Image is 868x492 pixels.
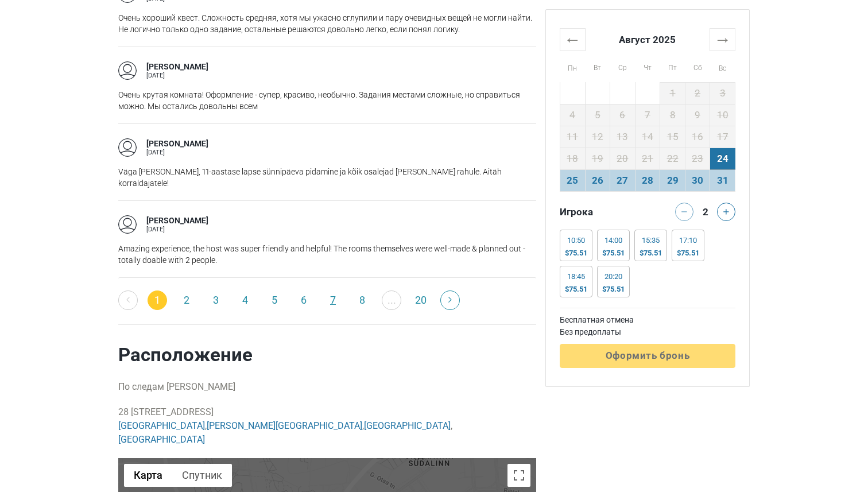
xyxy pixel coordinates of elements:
td: 22 [660,148,685,169]
p: Очень крутая комната! Оформление - супер, красиво, необычно. Задания местами сложные, но справить... [118,89,536,112]
td: Бесплатная отмена [560,314,735,326]
td: 16 [685,126,710,148]
a: 8 [352,290,372,310]
td: Без предоплаты [560,326,735,338]
div: 20:20 [602,272,625,281]
a: [GEOGRAPHIC_DATA] [364,420,451,431]
td: 12 [585,126,610,148]
div: 10:50 [565,236,587,245]
td: 10 [710,104,735,126]
a: 5 [265,290,284,310]
td: 31 [710,169,735,191]
div: 17:10 [677,236,699,245]
td: 3 [710,82,735,104]
div: 18:45 [565,272,587,281]
td: 25 [560,169,586,191]
th: Вс [710,51,735,82]
a: 7 [323,290,343,310]
span: 1 [148,290,167,310]
div: [DATE] [146,72,208,79]
a: [GEOGRAPHIC_DATA] [118,434,205,445]
th: Пн [560,51,586,82]
td: 4 [560,104,586,126]
td: 13 [610,126,635,148]
th: Сб [685,51,710,82]
div: $75.51 [602,285,625,294]
th: Вт [585,51,610,82]
a: [PERSON_NAME][GEOGRAPHIC_DATA] [207,420,362,431]
a: [GEOGRAPHIC_DATA] [118,420,205,431]
th: → [710,28,735,51]
a: 4 [235,290,255,310]
th: Ср [610,51,635,82]
div: $75.51 [565,285,587,294]
button: Показать карту с названиями объектов [124,464,172,487]
td: 19 [585,148,610,169]
div: $75.51 [677,249,699,258]
td: 26 [585,169,610,191]
th: ← [560,28,586,51]
td: 27 [610,169,635,191]
td: 9 [685,104,710,126]
div: $75.51 [640,249,662,258]
div: [PERSON_NAME] [146,138,208,150]
td: 28 [635,169,660,191]
div: Игрока [555,203,648,221]
td: 18 [560,148,586,169]
div: $75.51 [602,249,625,258]
p: Amazing experience, the host was super friendly and helpful! The rooms themselves were well-made ... [118,243,536,266]
button: Включить полноэкранный режим [507,464,530,487]
th: Чт [635,51,660,82]
h2: Расположение [118,343,536,366]
td: 8 [660,104,685,126]
td: 20 [610,148,635,169]
p: По следам [PERSON_NAME] [118,380,536,394]
td: 15 [660,126,685,148]
button: Показать спутниковую карту [172,464,232,487]
p: 28 [STREET_ADDRESS] , , , [118,405,536,447]
a: 20 [411,290,431,310]
td: 11 [560,126,586,148]
div: [PERSON_NAME] [146,61,208,73]
div: 2 [699,203,712,219]
td: 24 [710,148,735,169]
th: Пт [660,51,685,82]
td: 2 [685,82,710,104]
a: 3 [206,290,226,310]
td: 1 [660,82,685,104]
td: 17 [710,126,735,148]
div: 14:00 [602,236,625,245]
div: $75.51 [565,249,587,258]
div: [DATE] [146,226,208,233]
div: [PERSON_NAME] [146,215,208,227]
td: 30 [685,169,710,191]
a: 6 [294,290,313,310]
div: 15:35 [640,236,662,245]
a: 2 [177,290,196,310]
td: 5 [585,104,610,126]
td: 29 [660,169,685,191]
div: [DATE] [146,149,208,156]
td: 21 [635,148,660,169]
td: 7 [635,104,660,126]
td: 14 [635,126,660,148]
th: Август 2025 [585,28,710,51]
p: Väga [PERSON_NAME], 11-aastase lapse sünnipäeva pidamine ja kõik osalejad [PERSON_NAME] rahule. A... [118,166,536,189]
td: 6 [610,104,635,126]
p: Очень хороший квест. Сложность средняя, хотя мы ужасно сглупили и пару очевидных вещей не могли н... [118,12,536,35]
td: 23 [685,148,710,169]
